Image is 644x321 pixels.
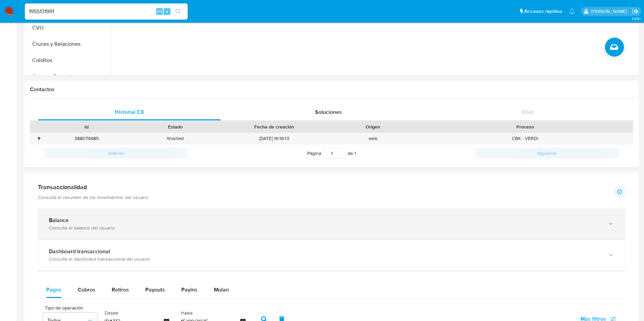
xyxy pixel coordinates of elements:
[42,133,131,144] div: 388074985
[315,108,342,116] span: Soluciones
[26,68,111,85] button: Cuentas Bancarias
[47,123,126,130] div: Id
[307,148,356,159] span: Página de
[26,20,111,36] button: CVU
[333,123,413,130] div: Origen
[220,133,329,144] div: [DATE] 16:16:13
[171,7,185,16] button: search-icon
[418,133,633,144] div: CBK - VERDI
[225,123,324,130] div: Fecha de creación
[631,16,641,21] span: 3.158.1
[44,148,188,159] button: Anterior
[38,135,40,142] div: •
[524,8,562,15] span: Accesos rápidos
[475,148,619,159] button: Siguiente
[157,8,162,15] span: Alt
[136,123,215,130] div: Estado
[30,86,633,93] h1: Contactos
[26,52,111,68] button: Créditos
[329,133,418,144] div: web
[632,8,639,15] a: Salir
[115,108,144,116] span: Historial CX
[25,7,188,16] input: Buscar usuario o caso...
[569,8,575,14] a: Notificaciones
[131,133,220,144] div: finished
[354,150,356,157] span: 1
[522,108,533,116] span: Chat
[591,8,629,15] p: gustavo.deseta@mercadolibre.com
[422,123,628,130] div: Proceso
[26,36,111,52] button: Cruces y Relaciones
[166,8,168,15] span: s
